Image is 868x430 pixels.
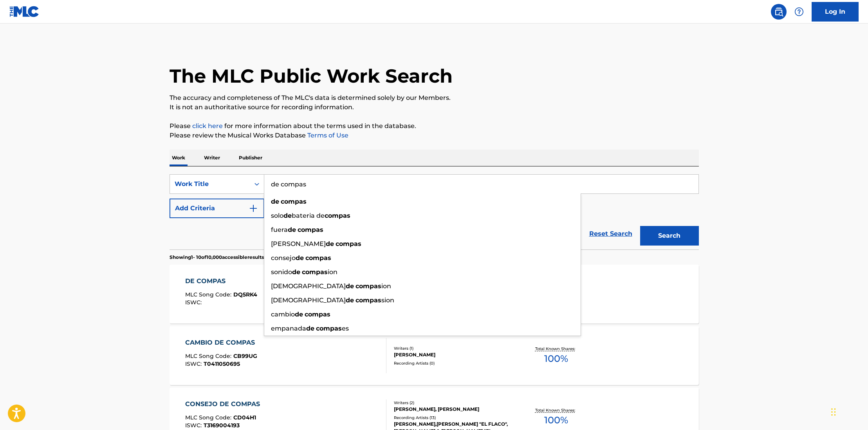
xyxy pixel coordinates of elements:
[325,212,350,219] strong: compas
[170,199,264,218] button: Add Criteria
[170,174,699,249] form: Search Form
[585,225,636,242] a: Reset Search
[305,311,330,318] strong: compas
[292,212,325,219] span: bateria de
[233,291,257,298] span: DQ5RK4
[185,422,204,429] span: ISWC :
[791,4,807,20] div: Help
[356,296,381,304] strong: compas
[271,254,296,262] span: consejo
[544,413,568,427] span: 100 %
[336,240,361,248] strong: compas
[535,346,577,352] p: Total Known Shares:
[544,352,568,366] span: 100 %
[640,226,699,246] button: Search
[394,345,512,351] div: Writers ( 1 )
[271,296,346,304] span: [DEMOGRAPHIC_DATA]
[305,254,331,262] strong: compas
[296,254,304,262] strong: de
[356,282,381,290] strong: compas
[306,325,314,332] strong: de
[204,360,240,367] span: T0411050695
[298,226,323,233] strong: compas
[346,282,354,290] strong: de
[281,198,307,205] strong: compas
[185,399,264,409] div: CONSEJO DE COMPAS
[170,265,699,323] a: DE COMPASMLC Song Code:DQ5RK4ISWC:Writers (3)[PERSON_NAME], [PERSON_NAME] [PERSON_NAME], [PERSON_...
[170,93,699,103] p: The accuracy and completeness of The MLC's data is determined solely by our Members.
[271,325,306,332] span: empanada
[192,122,223,130] a: click here
[170,64,453,88] h1: The MLC Public Work Search
[185,291,233,298] span: MLC Song Code :
[535,407,577,413] p: Total Known Shares:
[170,150,188,166] p: Work
[346,296,354,304] strong: de
[394,351,512,358] div: [PERSON_NAME]
[306,132,348,139] a: Terms of Use
[233,414,256,421] span: CD04H1
[185,276,257,286] div: DE COMPAS
[316,325,342,332] strong: compas
[326,240,334,248] strong: de
[271,240,326,248] span: [PERSON_NAME]
[283,212,292,219] strong: de
[271,311,295,318] span: cambio
[288,226,296,233] strong: de
[185,360,204,367] span: ISWC :
[202,150,222,166] p: Writer
[302,268,328,276] strong: compas
[271,226,288,233] span: fuera
[394,400,512,406] div: Writers ( 2 )
[774,7,783,16] img: search
[175,179,245,189] div: Work Title
[271,268,292,276] span: sonido
[328,268,337,276] span: ion
[394,406,512,413] div: [PERSON_NAME], [PERSON_NAME]
[170,103,699,112] p: It is not an authoritative source for recording information.
[794,7,804,16] img: help
[271,198,279,205] strong: de
[170,254,298,261] p: Showing 1 - 10 of 10,000 accessible results (Total 825,120 )
[233,352,257,360] span: CB99UG
[236,150,265,166] p: Publisher
[292,268,300,276] strong: de
[271,212,283,219] span: solo
[771,4,787,20] a: Public Search
[271,282,346,290] span: [DEMOGRAPHIC_DATA]
[170,131,699,140] p: Please review the Musical Works Database
[381,296,394,304] span: sion
[185,352,233,360] span: MLC Song Code :
[9,6,40,17] img: MLC Logo
[185,338,259,347] div: CAMBIO DE COMPAS
[249,204,258,213] img: 9d2ae6d4665cec9f34b9.svg
[185,414,233,421] span: MLC Song Code :
[381,282,391,290] span: ion
[342,325,349,332] span: es
[394,415,512,421] div: Recording Artists ( 13 )
[204,422,240,429] span: T3169004193
[170,326,699,385] a: CAMBIO DE COMPASMLC Song Code:CB99UGISWC:T0411050695Writers (1)[PERSON_NAME]Recording Artists (0)...
[170,121,699,131] p: Please for more information about the terms used in the database.
[185,299,204,306] span: ISWC :
[812,2,859,22] a: Log In
[394,360,512,366] div: Recording Artists ( 0 )
[829,392,868,430] iframe: Chat Widget
[295,311,303,318] strong: de
[831,400,836,424] div: Drag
